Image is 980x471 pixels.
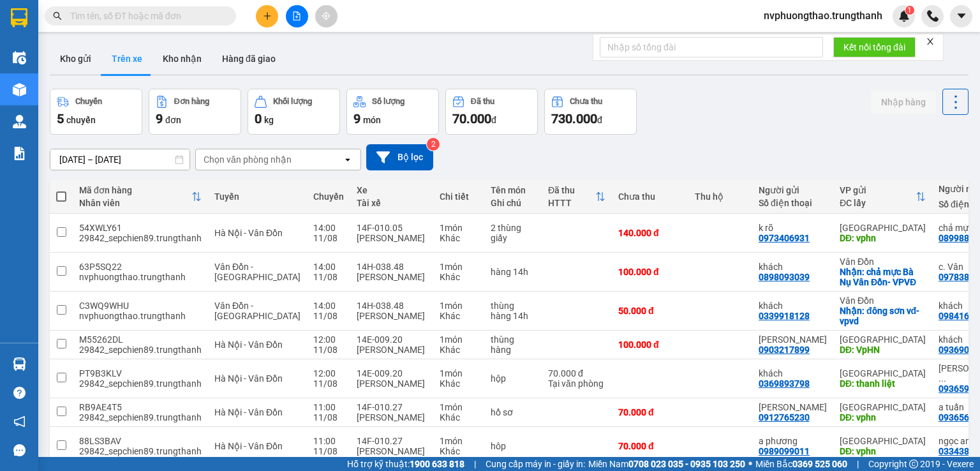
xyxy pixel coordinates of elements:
div: 11/08 [313,412,344,422]
div: RB9AE4T5 [79,402,202,412]
div: 29842_sepchien89.trungthanh [79,446,202,456]
div: 11/08 [313,345,344,355]
th: Toggle SortBy [73,180,208,214]
img: icon-new-feature [898,10,910,22]
div: Khác [440,345,478,355]
div: 14F-010.27 [357,436,427,446]
button: file-add [286,5,308,27]
div: Chuyến [75,97,102,106]
div: Chi tiết [440,191,478,202]
img: logo-vxr [11,8,27,27]
img: warehouse-icon [13,357,26,371]
th: Toggle SortBy [542,180,612,214]
div: 1 món [440,262,478,272]
div: khách [759,301,827,311]
strong: 0369 525 060 [792,459,847,469]
div: Mã đơn hàng [79,185,191,195]
button: aim [315,5,338,27]
button: Bộ lọc [366,144,433,170]
div: 29842_sepchien89.trungthanh [79,412,202,422]
div: 88LS3BAV [79,436,202,446]
button: Nhập hàng [871,91,936,114]
div: [PERSON_NAME] [357,412,427,422]
div: [GEOGRAPHIC_DATA] [840,368,926,378]
button: Hàng đã giao [212,43,286,74]
div: 11:00 [313,436,344,446]
span: aim [322,11,330,20]
div: Số lượng [372,97,405,106]
div: Vân Đồn [840,295,926,306]
div: 12:00 [313,368,344,378]
span: Vân Đồn - [GEOGRAPHIC_DATA] [214,301,301,321]
img: phone-icon [927,10,939,22]
strong: 0708 023 035 - 0935 103 250 [628,459,745,469]
div: 140.000 đ [618,228,682,238]
div: 70.000 đ [618,407,682,417]
div: anh dũng [759,402,827,412]
div: khách [759,262,827,272]
div: Khác [440,446,478,456]
div: 100.000 đ [618,340,682,350]
span: Miền Nam [588,457,745,471]
div: Nhận: đông sơn vđ-vpvd [840,306,926,326]
div: 0898093039 [759,272,810,282]
div: [PERSON_NAME] [357,378,427,389]
span: nvphuongthao.trungthanh [754,8,893,24]
span: Hà Nội - Vân Đồn [214,373,283,384]
span: Hà Nội - Vân Đồn [214,441,283,451]
div: hàng 14h [491,267,535,277]
div: 14F-010.05 [357,223,427,233]
div: 0903217899 [759,345,810,355]
span: Cung cấp máy in - giấy in: [486,457,585,471]
div: [GEOGRAPHIC_DATA] [840,402,926,412]
span: chuyến [66,115,96,125]
div: 14E-009.20 [357,368,427,378]
div: 29842_sepchien89.trungthanh [79,378,202,389]
div: 0912765230 [759,412,810,422]
span: Miền Bắc [755,457,847,471]
div: thùng hàng 14h [491,301,535,321]
span: đ [491,115,496,125]
div: Số điện thoại [759,198,827,208]
div: ĐC lấy [840,198,916,208]
div: HTTT [548,198,595,208]
span: close [926,37,935,46]
span: 70.000 [452,111,491,126]
div: DĐ: thanh liệt [840,378,926,389]
span: notification [13,415,26,428]
span: copyright [909,460,918,468]
div: 29842_sepchien89.trungthanh [79,345,202,355]
div: Nhân viên [79,198,191,208]
span: đơn [165,115,181,125]
div: 14H-038.48 [357,262,427,272]
sup: 1 [905,6,914,15]
span: search [53,11,62,20]
button: Đơn hàng9đơn [149,89,241,135]
div: 14:00 [313,262,344,272]
img: warehouse-icon [13,83,26,96]
div: [PERSON_NAME] [357,446,427,456]
span: 9 [156,111,163,126]
div: Khối lượng [273,97,312,106]
th: Toggle SortBy [833,180,932,214]
div: 11/08 [313,311,344,321]
span: question-circle [13,387,26,399]
span: Hỗ trợ kỹ thuật: [347,457,464,471]
span: file-add [292,11,301,20]
div: 70.000 đ [618,441,682,451]
div: Tên món [491,185,535,195]
div: khách [759,368,827,378]
div: 11/08 [313,272,344,282]
img: solution-icon [13,147,26,160]
span: Vân Đồn - [GEOGRAPHIC_DATA] [214,262,301,282]
img: warehouse-icon [13,115,26,128]
div: [PERSON_NAME] [357,233,427,243]
div: Khác [440,233,478,243]
div: DĐ: VpHN [840,345,926,355]
div: Người gửi [759,185,827,195]
button: Đã thu70.000đ [445,89,538,135]
div: [GEOGRAPHIC_DATA] [840,223,926,233]
div: 0339918128 [759,311,810,321]
div: 1 món [440,223,478,233]
div: VP gửi [840,185,916,195]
